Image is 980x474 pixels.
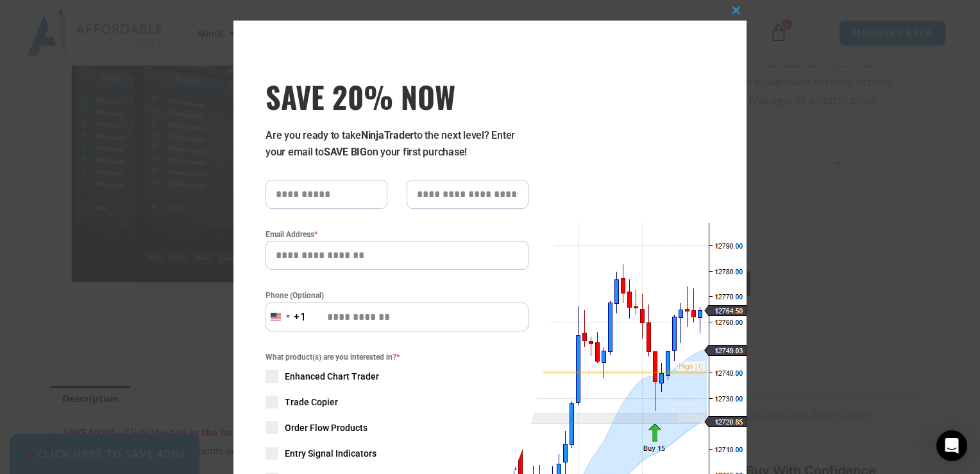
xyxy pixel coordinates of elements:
[285,447,376,460] span: Entry Signal Indicators
[285,421,367,434] span: Order Flow Products
[266,396,528,408] label: Trade Copier
[266,127,528,161] p: Are you ready to take to the next level? Enter your email to on your first purchase!
[324,146,367,158] strong: SAVE BIG
[285,396,338,408] span: Trade Copier
[266,228,528,241] label: Email Address
[285,370,379,383] span: Enhanced Chart Trader
[266,447,528,460] label: Entry Signal Indicators
[294,309,307,326] div: +1
[266,78,528,114] h3: SAVE 20% NOW
[266,421,528,434] label: Order Flow Products
[266,289,528,302] label: Phone (Optional)
[361,129,414,141] strong: NinjaTrader
[936,430,967,461] div: Open Intercom Messenger
[266,303,307,331] button: Selected country
[266,370,528,383] label: Enhanced Chart Trader
[266,351,528,364] span: What product(s) are you interested in?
